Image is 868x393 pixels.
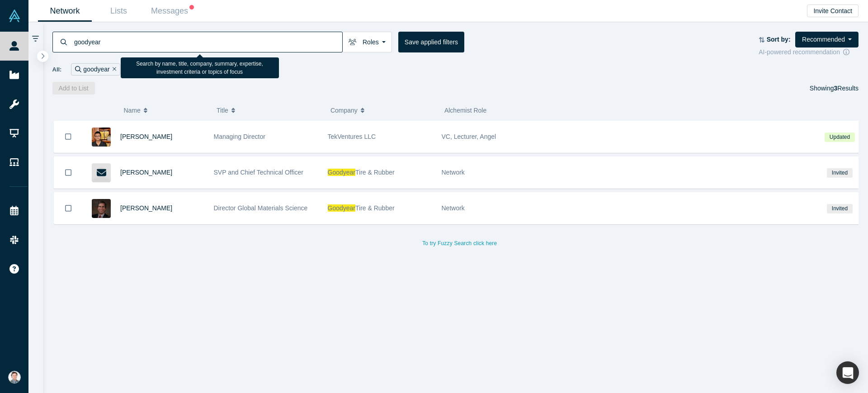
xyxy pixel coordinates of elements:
button: Recommended [795,32,859,47]
img: David Zanzig's Profile Image [92,199,111,218]
a: [PERSON_NAME] [120,133,172,140]
span: Network [442,169,465,176]
img: Andres Valdivieso's Account [8,371,21,384]
button: Title [217,101,321,120]
button: Bookmark [54,121,82,152]
strong: Sort by: [767,36,791,43]
button: Name [123,101,207,120]
button: Company [330,101,435,120]
span: Alchemist Role [444,107,486,114]
span: Goodyear [328,204,355,212]
a: Lists [92,0,146,22]
a: [PERSON_NAME] [120,204,172,212]
strong: 3 [834,85,838,92]
span: Invited [827,204,852,213]
span: TekVentures LLC [328,133,376,140]
span: Tire & Rubber [355,204,395,212]
span: Director Global Materials Science [214,204,308,212]
input: Search by name, title, company, summary, expertise, investment criteria or topics of focus [73,31,342,52]
span: Company [330,101,358,120]
span: Results [834,85,859,92]
a: Network [38,0,92,22]
span: Network [442,204,465,212]
span: Managing Director [214,133,265,140]
img: Abhijit Ganguly's Profile Image [92,128,111,147]
a: Messages [146,0,199,22]
span: Tire & Rubber [355,169,395,176]
span: Goodyear [328,169,355,176]
img: Alchemist Vault Logo [8,9,21,22]
button: Roles [342,32,392,52]
button: Bookmark [54,157,82,188]
button: Save applied filters [398,32,464,52]
span: Updated [825,133,854,142]
span: Name [123,101,140,120]
span: Invited [827,168,852,178]
a: [PERSON_NAME] [120,169,172,176]
div: AI-powered recommendation [759,47,859,57]
button: To try Fuzzy Search click here [416,237,503,249]
div: Showing [810,82,859,95]
span: SVP and Chief Technical Officer [214,169,303,176]
div: goodyear [71,63,120,76]
button: Add to List [52,82,95,95]
span: Title [217,101,228,120]
button: Invite Contact [807,5,859,17]
button: Remove Filter [110,64,117,75]
span: VC, Lecturer, Angel [442,133,496,140]
button: Bookmark [54,193,82,224]
span: All: [52,65,62,74]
